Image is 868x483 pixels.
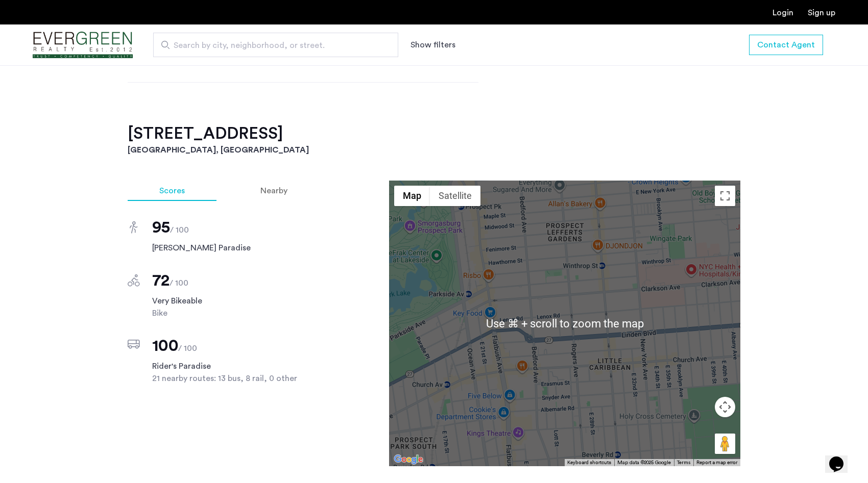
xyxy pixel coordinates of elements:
[170,279,188,287] span: / 100
[152,272,170,289] span: 72
[677,459,690,466] a: Terms (opens in new tab)
[411,39,455,51] button: Show or hide filters
[153,33,398,57] input: Apartment Search
[152,295,319,307] span: Very Bikeable
[696,459,737,466] a: Report a map error
[152,242,319,254] span: [PERSON_NAME] Paradise
[808,9,835,17] a: Registration
[128,123,740,144] h2: [STREET_ADDRESS]
[159,187,185,195] span: Scores
[33,26,133,64] img: logo
[128,144,740,156] h3: [GEOGRAPHIC_DATA], [GEOGRAPHIC_DATA]
[33,26,133,64] a: Cazamio Logo
[392,453,425,466] a: Open this area in Google Maps (opens a new window)
[130,221,138,234] img: score
[430,186,480,206] button: Show satellite imagery
[567,459,611,466] button: Keyboard shortcuts
[128,274,140,287] img: score
[617,460,671,465] span: Map data ©2025 Google
[757,39,815,51] span: Contact Agent
[128,340,140,349] img: score
[178,344,197,352] span: / 100
[825,442,858,473] iframe: chat widget
[715,186,735,206] button: Toggle fullscreen view
[152,219,170,236] span: 95
[152,307,319,319] span: Bike
[773,9,793,17] a: Login
[174,39,370,52] span: Search by city, neighborhood, or street.
[170,226,189,234] span: / 100
[392,453,425,466] img: Google
[715,397,735,417] button: Map camera controls
[152,360,319,372] span: Rider's Paradise
[260,187,287,195] span: Nearby
[394,186,430,206] button: Show street map
[152,338,178,354] span: 100
[715,434,735,454] button: Drag Pegman onto the map to open Street View
[152,372,319,385] span: 21 nearby routes: 13 bus, 8 rail, 0 other
[749,35,823,55] button: button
